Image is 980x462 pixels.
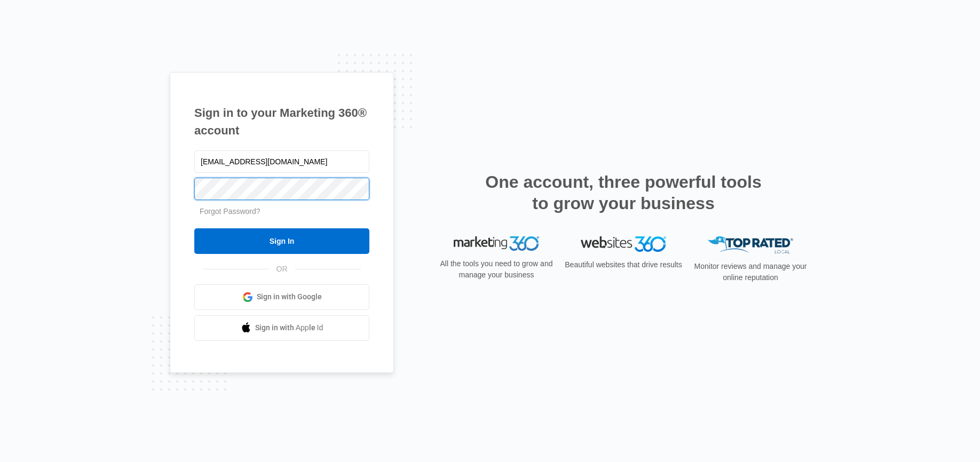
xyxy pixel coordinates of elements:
[269,264,295,275] span: OR
[194,228,369,254] input: Sign In
[581,236,666,252] img: Websites 360
[454,236,539,251] img: Marketing 360
[194,315,369,341] a: Sign in with Apple Id
[194,150,369,173] input: Email
[482,171,765,214] h2: One account, three powerful tools to grow your business
[194,104,369,139] h1: Sign in to your Marketing 360® account
[257,291,322,302] span: Sign in with Google
[200,207,260,216] a: Forgot Password?
[708,236,793,254] img: Top Rated Local
[255,322,323,333] span: Sign in with Apple Id
[194,284,369,310] a: Sign in with Google
[691,261,810,283] p: Monitor reviews and manage your online reputation
[564,259,683,270] p: Beautiful websites that drive results
[437,258,556,281] p: All the tools you need to grow and manage your business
